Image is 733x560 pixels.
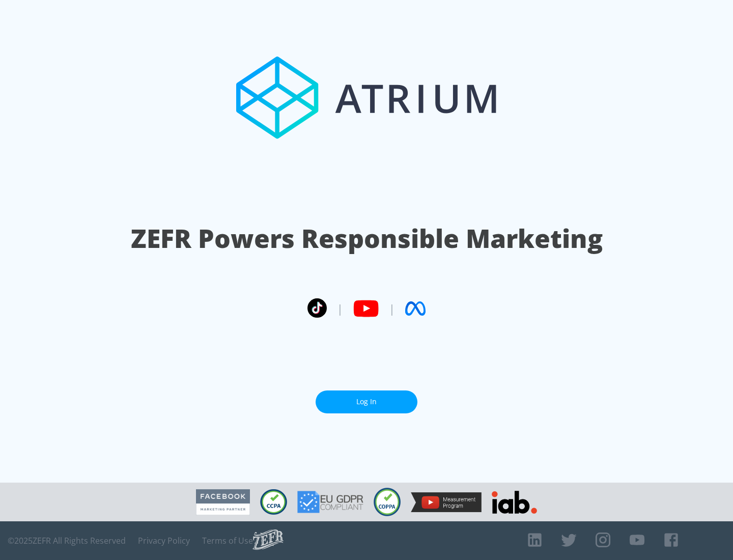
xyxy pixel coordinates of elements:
span: | [337,301,343,316]
img: COPPA Compliant [374,488,401,516]
h1: ZEFR Powers Responsible Marketing [131,221,603,256]
img: IAB [492,491,537,514]
img: GDPR Compliant [297,491,363,513]
img: Facebook Marketing Partner [196,489,250,515]
a: Terms of Use [202,536,253,546]
span: © 2025 ZEFR All Rights Reserved [8,536,126,546]
span: | [389,301,395,316]
img: YouTube Measurement Program [411,492,482,512]
a: Privacy Policy [138,536,190,546]
a: Log In [316,390,417,413]
img: CCPA Compliant [260,489,287,515]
